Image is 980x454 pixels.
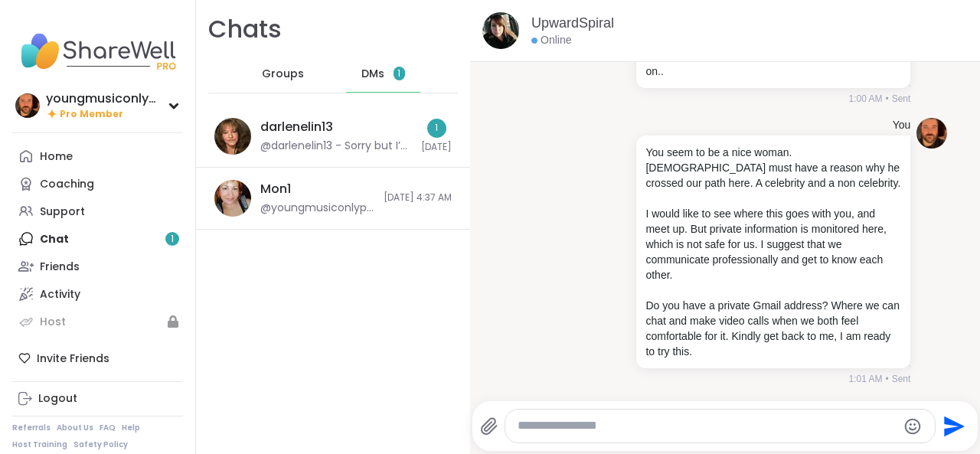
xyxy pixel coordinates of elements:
[645,145,901,191] p: You seem to be a nice woman. [DEMOGRAPHIC_DATA] must have a reason why he crossed our path here. ...
[40,204,85,220] div: Support
[12,308,183,335] a: Host
[892,92,911,106] span: Sent
[645,298,901,359] p: Do you have a private Gmail address? Where we can chat and make video calls when we both feel com...
[427,119,446,138] div: 1
[397,67,400,80] span: 1
[12,198,183,225] a: Support
[361,67,384,82] span: DMs
[214,180,251,217] img: https://sharewell-space-live.sfo3.digitaloceanspaces.com/user-generated/1ddea3a2-7194-4826-8ff1-e...
[12,280,183,308] a: Activity
[40,315,66,330] div: Host
[12,385,183,413] a: Logout
[12,142,183,170] a: Home
[73,439,128,450] a: Safety Policy
[38,391,77,407] div: Logout
[260,119,333,136] div: darlenelin13
[903,417,922,436] button: Emoji picker
[885,92,888,106] span: •
[214,118,251,155] img: https://sharewell-space-live.sfo3.digitaloceanspaces.com/user-generated/6cbcace5-f519-4f95-90c4-2...
[60,108,123,121] span: Pro Member
[57,423,93,433] a: About Us
[15,93,40,118] img: youngmusiconlypage
[645,206,901,283] p: I would like to see where this goes with you, and meet up. But private information is monitored h...
[262,67,304,82] span: Groups
[848,372,882,386] span: 1:01 AM
[122,423,140,433] a: Help
[40,149,73,165] div: Home
[848,92,882,106] span: 1:00 AM
[892,372,911,386] span: Sent
[531,33,571,48] div: Online
[40,260,80,275] div: Friends
[421,141,452,154] span: [DATE]
[46,90,161,107] div: youngmusiconlypage
[12,423,51,433] a: Referrals
[482,12,519,49] img: https://sharewell-space-live.sfo3.digitaloceanspaces.com/user-generated/44c8c5b2-f4f4-4242-a3ce-f...
[12,253,183,280] a: Friends
[645,48,901,79] p: Sorry about your past. nobody deserve to be cheated on..
[12,439,67,450] a: Host Training
[260,181,291,198] div: Mon1
[893,118,911,133] h4: You
[885,372,888,386] span: •
[384,191,452,204] span: [DATE] 4:37 AM
[260,201,374,216] div: @youngmusiconlypage - Hello [PERSON_NAME], how are you feeling? you look familiar. Where are you ...
[12,345,183,372] div: Invite Friends
[208,12,282,47] h1: Chats
[40,287,80,302] div: Activity
[518,418,897,434] textarea: Type your message
[936,409,970,443] button: Send
[40,177,94,192] div: Coaching
[916,118,947,149] img: https://sharewell-space-live.sfo3.digitaloceanspaces.com/user-generated/ed94315c-7c30-4c5e-8fe1-c...
[100,423,116,433] a: FAQ
[12,170,183,198] a: Coaching
[260,139,412,154] div: @darlenelin13 - Sorry but I’m not interested in a relationship.
[12,24,183,78] img: ShareWell Nav Logo
[531,14,614,33] a: UpwardSpiral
